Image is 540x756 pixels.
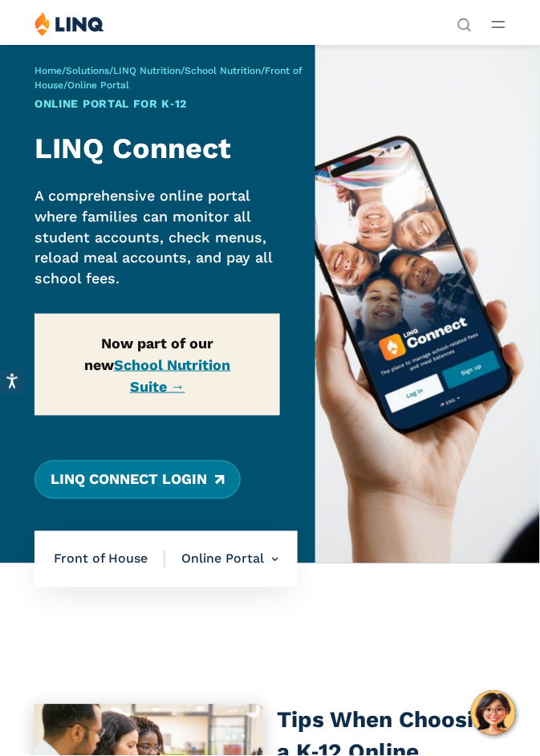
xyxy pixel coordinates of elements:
a: LINQ Nutrition [113,65,181,76]
a: LINQ Connect Login [35,461,241,499]
p: A comprehensive online portal where families can monitor all student accounts, check menus, reloa... [35,185,280,289]
a: School Nutrition Suite → [114,356,231,395]
a: Home [35,65,62,76]
span: Front of House [54,551,165,568]
a: Solutions [66,65,109,76]
button: Open Search Bar [457,16,472,30]
h1: Online Portal for K‑12 [35,96,280,112]
strong: LINQ Connect [35,132,231,165]
strong: Now part of our new [84,335,231,396]
nav: Utility Navigation [457,11,472,30]
button: Hello, have a question? Let’s chat. [471,691,516,736]
button: Open Main Menu [492,15,505,33]
img: LINQ | K‑12 Software [35,11,104,36]
span: Online Portal [67,79,129,91]
a: School Nutrition [185,65,261,76]
li: Online Portal [165,531,278,587]
span: / / / / / [35,65,302,91]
